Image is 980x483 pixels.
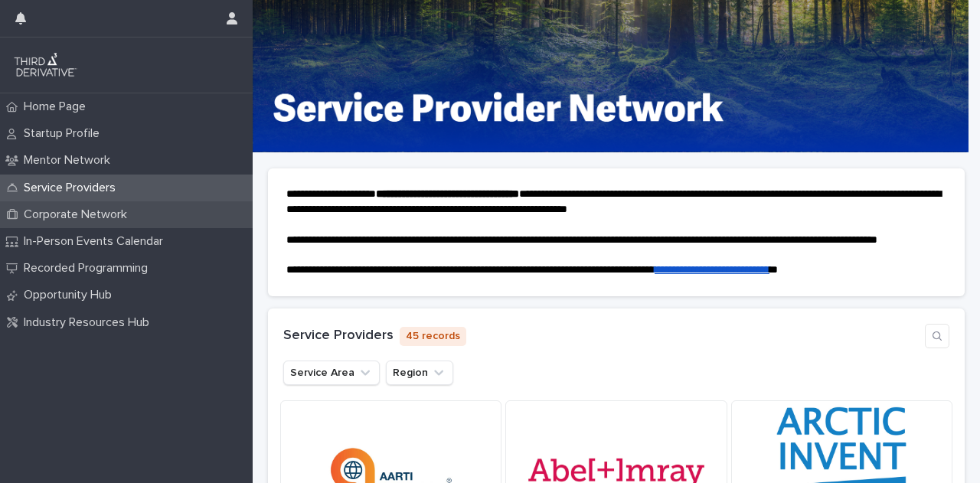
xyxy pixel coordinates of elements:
[18,181,128,195] p: Service Providers
[18,100,98,114] p: Home Page
[18,207,139,222] p: Corporate Network
[18,153,122,168] p: Mentor Network
[18,288,124,302] p: Opportunity Hub
[18,315,162,330] p: Industry Resources Hub
[283,328,394,344] h1: Service Providers
[386,361,453,385] button: Region
[400,327,466,346] p: 45 records
[18,261,160,276] p: Recorded Programming
[283,361,380,385] button: Service Area
[18,234,175,249] p: In-Person Events Calendar
[18,126,112,141] p: Startup Profile
[12,50,79,80] img: q0dI35fxT46jIlCv2fcp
